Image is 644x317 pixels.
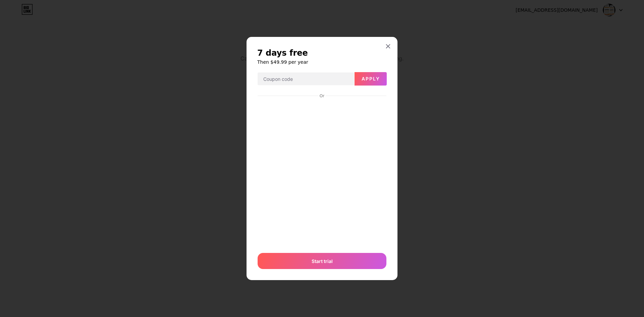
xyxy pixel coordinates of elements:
[362,76,380,82] span: Apply
[312,258,333,265] span: Start trial
[257,59,387,65] h6: Then $49.99 per year
[257,48,308,58] span: 7 days free
[355,72,387,86] button: Apply
[318,93,326,99] div: Or
[258,72,354,86] input: Coupon code
[256,99,388,247] iframe: Secure payment input frame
